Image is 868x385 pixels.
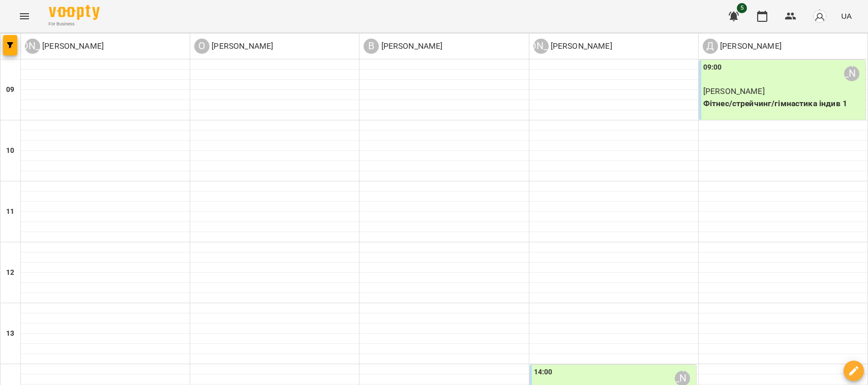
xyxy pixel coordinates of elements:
[194,39,273,54] a: О [PERSON_NAME]
[6,145,14,156] h6: 10
[364,39,442,54] div: Віолета Островська
[209,40,273,52] p: [PERSON_NAME]
[703,98,863,110] p: Фітнес/стрейчинг/гімнастика індив 1
[533,39,612,54] div: Ліза Науменко
[837,7,856,25] button: UA
[194,39,273,54] div: Оксана Козаченко
[49,5,100,20] img: Voopty Logo
[25,39,40,54] div: [PERSON_NAME]
[194,39,209,54] div: О
[737,3,747,13] span: 5
[49,21,100,27] span: For Business
[12,4,37,28] button: Menu
[364,39,442,54] a: В [PERSON_NAME]
[6,328,14,339] h6: 13
[25,39,104,54] a: [PERSON_NAME] [PERSON_NAME]
[718,40,782,52] p: [PERSON_NAME]
[25,39,104,54] div: Анна Стужук
[6,267,14,278] h6: 12
[534,367,553,378] label: 14:00
[813,9,827,23] img: avatar_s.png
[6,84,14,95] h6: 09
[841,11,852,21] span: UA
[703,39,782,54] div: Діана Сорока
[703,39,718,54] div: Д
[844,66,859,81] div: Діана Сорока
[533,39,612,54] a: [PERSON_NAME] [PERSON_NAME]
[549,40,612,52] p: [PERSON_NAME]
[379,40,442,52] p: [PERSON_NAME]
[40,40,104,52] p: [PERSON_NAME]
[6,206,14,217] h6: 11
[703,39,782,54] a: Д [PERSON_NAME]
[364,39,379,54] div: В
[703,62,722,73] label: 09:00
[533,39,549,54] div: [PERSON_NAME]
[703,86,765,96] span: [PERSON_NAME]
